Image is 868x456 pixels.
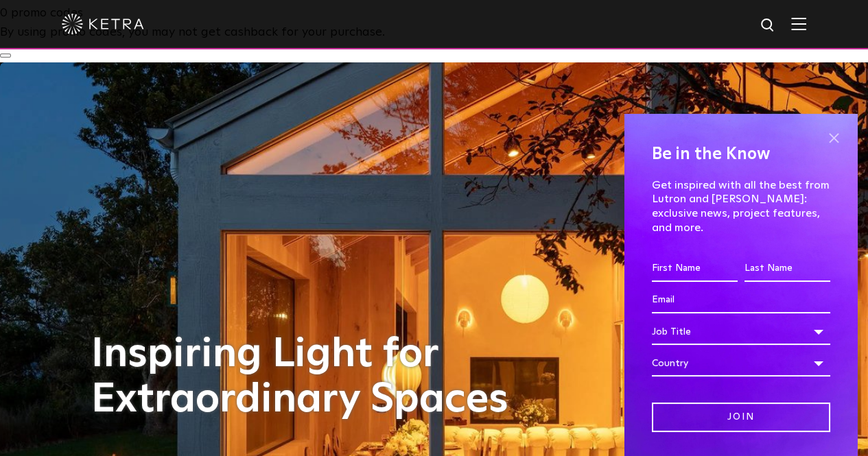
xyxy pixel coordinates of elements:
p: Get inspired with all the best from Lutron and [PERSON_NAME]: exclusive news, project features, a... [652,178,830,235]
img: Hamburger%20Nav.svg [791,17,806,30]
img: ketra-logo-2019-white [62,14,144,34]
div: Job Title [652,319,830,345]
input: First Name [652,256,738,282]
input: Last Name [744,256,830,282]
img: search icon [760,17,777,34]
h4: Be in the Know [652,141,830,167]
h1: Inspiring Light for Extraordinary Spaces [91,332,537,422]
input: Join [652,403,830,432]
div: Country [652,350,830,376]
input: Email [652,287,830,313]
